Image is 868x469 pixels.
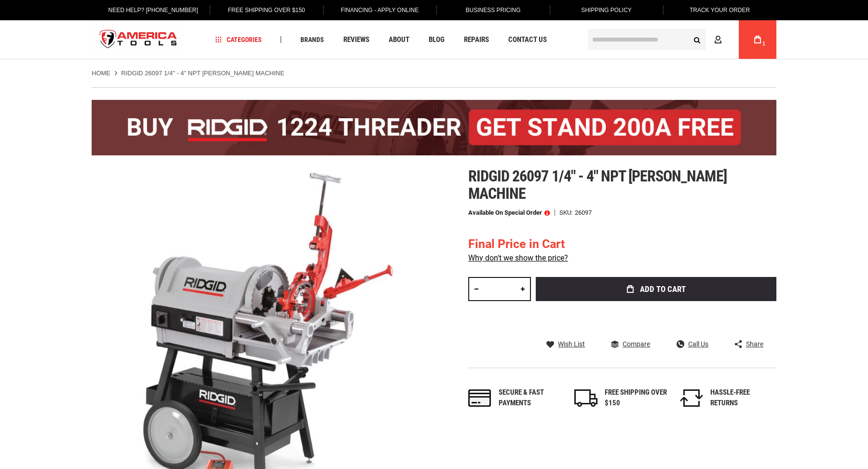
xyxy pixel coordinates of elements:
[688,30,706,49] button: Search
[464,36,489,43] span: Repairs
[558,341,585,347] span: Wish List
[384,33,414,46] a: About
[468,389,491,407] img: payments
[216,36,262,43] span: Categories
[688,341,708,347] span: Call Us
[468,253,568,262] a: Why don't we show the price?
[536,277,776,301] button: Add to Cart
[211,33,266,46] a: Categories
[460,33,493,46] a: Repairs
[677,340,708,348] a: Call Us
[680,389,703,407] img: returns
[343,36,369,43] span: Reviews
[574,389,597,407] img: shipping
[300,36,324,43] span: Brands
[468,167,727,203] span: Ridgid 26097 1/4" - 4" npt [PERSON_NAME] machine
[575,209,592,216] div: 26097
[339,33,374,46] a: Reviews
[424,33,449,46] a: Blog
[389,36,409,43] span: About
[121,69,284,77] strong: RIDGID 26097 1/4" - 4" NPT [PERSON_NAME] MACHINE
[611,340,650,348] a: Compare
[92,69,110,78] a: Home
[468,209,550,216] p: Available on Special Order
[508,36,547,43] span: Contact Us
[499,387,561,408] div: Secure & fast payments
[559,209,575,216] strong: SKU
[732,439,868,469] iframe: LiveChat chat widget
[92,22,185,58] img: America Tools
[605,387,667,408] div: FREE SHIPPING OVER $150
[640,285,686,293] span: Add to Cart
[92,22,185,58] a: store logo
[581,7,632,14] span: Shipping Policy
[92,100,776,155] img: BOGO: Buy the RIDGID® 1224 Threader (26092), get the 92467 200A Stand FREE!
[710,387,773,408] div: HASSLE-FREE RETURNS
[504,33,551,46] a: Contact Us
[746,341,763,347] span: Share
[468,235,568,253] div: Final Price in Cart
[429,36,445,43] span: Blog
[546,340,585,348] a: Wish List
[748,20,767,59] a: 1
[536,306,776,330] div: Add to Cart
[623,341,650,347] span: Compare
[762,41,765,46] span: 1
[534,304,778,332] iframe: Secure express checkout frame
[296,33,328,46] a: Brands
